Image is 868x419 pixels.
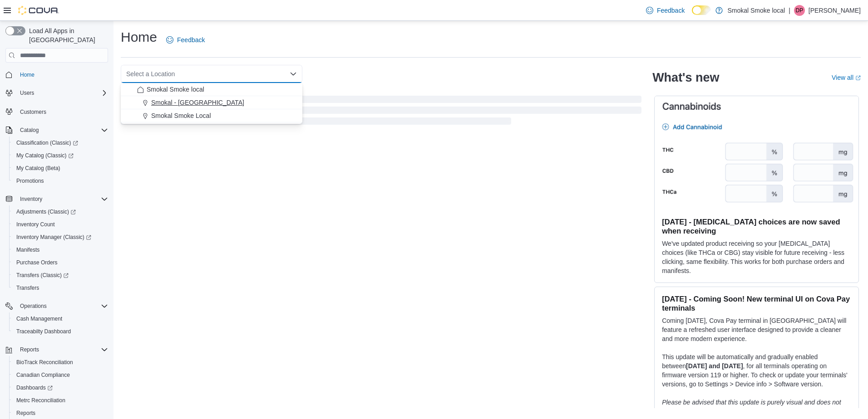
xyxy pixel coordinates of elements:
h1: Home [121,28,157,46]
a: Home [16,69,38,80]
button: Operations [2,300,112,312]
button: Smokal Smoke local [121,83,302,96]
p: | [789,5,790,16]
img: Cova [18,6,59,15]
p: [PERSON_NAME] [809,5,861,16]
button: Close list of options [290,70,297,78]
span: Transfers (Classic) [13,270,108,281]
button: Inventory [2,193,112,205]
button: Cash Management [9,312,112,325]
a: Transfers (Classic) [13,270,72,281]
svg: External link [855,75,861,81]
a: Transfers (Classic) [9,269,112,282]
span: Catalog [20,127,39,134]
span: Cash Management [16,315,62,322]
button: Metrc Reconciliation [9,394,112,407]
span: Adjustments (Classic) [13,206,108,217]
a: Purchase Orders [13,257,61,268]
span: Purchase Orders [16,259,58,266]
p: This update will be automatically and gradually enabled between , for all terminals operating on ... [662,352,851,389]
a: Promotions [13,175,48,186]
a: Reports [13,408,39,419]
button: Reports [2,343,112,356]
span: DP [796,5,804,16]
span: BioTrack Reconciliation [13,357,108,368]
span: Promotions [16,177,44,185]
a: Feedback [642,1,688,19]
button: Users [16,88,38,98]
a: Transfers [13,283,43,293]
span: Operations [20,302,47,310]
a: Metrc Reconciliation [13,395,69,406]
span: Inventory Count [13,219,108,230]
a: Dashboards [9,381,112,394]
span: Reports [20,346,39,353]
a: Inventory Count [13,219,59,230]
span: Canadian Compliance [13,370,108,380]
span: Smokal - [GEOGRAPHIC_DATA] [151,98,244,107]
a: Customers [16,107,50,117]
a: Classification (Classic) [13,137,82,148]
input: Dark Mode [692,5,711,15]
button: Traceabilty Dashboard [9,325,112,338]
p: Coming [DATE], Cova Pay terminal in [GEOGRAPHIC_DATA] will feature a refreshed user interface des... [662,316,851,343]
span: Dashboards [13,382,108,393]
span: Inventory Manager (Classic) [16,234,91,241]
span: Users [20,89,34,97]
button: Operations [16,301,50,312]
button: Inventory [16,194,46,205]
button: Users [2,87,112,99]
a: My Catalog (Beta) [13,163,64,174]
button: Reports [16,344,43,355]
a: View allExternal link [832,74,861,81]
span: Reports [16,344,108,355]
button: Transfers [9,282,112,294]
span: Purchase Orders [13,257,108,268]
span: Load All Apps in [GEOGRAPHIC_DATA] [25,26,108,44]
span: Home [16,69,108,80]
span: Inventory [16,194,108,205]
span: Customers [20,108,46,116]
a: Dashboards [13,382,56,393]
a: My Catalog (Classic) [9,149,112,162]
span: Metrc Reconciliation [16,397,65,404]
span: My Catalog (Classic) [16,152,74,159]
p: We've updated product receiving so your [MEDICAL_DATA] choices (like THCa or CBG) stay visible fo... [662,239,851,275]
button: Customers [2,105,112,118]
button: Smokal Smoke Local [121,109,302,122]
span: Inventory [20,195,42,203]
button: BioTrack Reconciliation [9,356,112,369]
button: Catalog [2,124,112,136]
span: Manifests [16,246,39,253]
span: Customers [16,106,108,117]
a: Classification (Classic) [9,136,112,149]
span: Reports [16,409,35,417]
a: Inventory Manager (Classic) [9,231,112,244]
a: Cash Management [13,313,66,324]
span: BioTrack Reconciliation [16,359,73,366]
div: Choose from the following options [121,83,302,122]
a: Inventory Manager (Classic) [13,232,95,243]
span: Transfers [16,284,39,292]
span: Operations [16,301,108,312]
button: Catalog [16,125,42,136]
a: Canadian Compliance [13,370,74,380]
button: Canadian Compliance [9,369,112,381]
button: Smokal - [GEOGRAPHIC_DATA] [121,96,302,109]
span: Metrc Reconciliation [13,395,108,406]
strong: [DATE] and [DATE] [686,362,743,370]
a: BioTrack Reconciliation [13,357,77,368]
span: Promotions [13,175,108,186]
span: Inventory Manager (Classic) [13,232,108,243]
span: Feedback [177,35,205,44]
span: Traceabilty Dashboard [13,326,108,337]
span: Inventory Count [16,221,55,228]
h3: [DATE] - Coming Soon! New terminal UI on Cova Pay terminals [662,294,851,312]
a: My Catalog (Classic) [13,150,77,161]
a: Manifests [13,244,43,255]
a: Adjustments (Classic) [9,205,112,218]
button: Manifests [9,244,112,256]
span: Manifests [13,244,108,255]
span: Cash Management [13,313,108,324]
span: Traceabilty Dashboard [16,328,71,335]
